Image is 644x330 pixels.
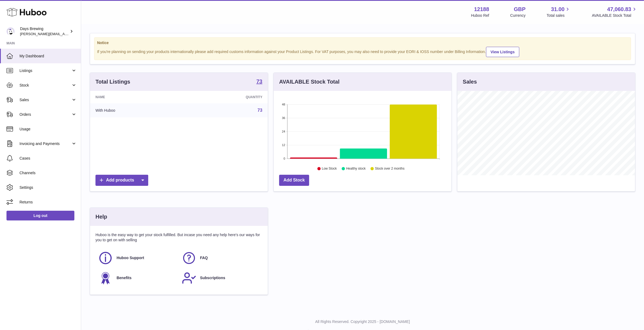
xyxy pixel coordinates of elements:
a: Huboo Support [98,251,176,265]
a: 31.00 Total sales [547,6,571,18]
span: Huboo Support [117,255,144,260]
text: 36 [282,116,285,120]
span: 31.00 [551,6,564,13]
a: Add Stock [279,175,309,186]
strong: GBP [514,6,526,13]
span: Stock [19,83,71,88]
span: Subscriptions [200,275,225,280]
span: FAQ [200,255,208,260]
span: Invoicing and Payments [19,141,71,146]
text: 24 [282,130,285,133]
div: Currency [510,13,526,18]
text: Stock over 2 months [375,167,404,171]
span: Cases [19,156,77,161]
strong: 12188 [474,6,489,13]
a: 73 [256,79,262,85]
span: [PERSON_NAME][EMAIL_ADDRESS][DOMAIN_NAME] [20,32,108,36]
a: View Listings [486,47,519,57]
th: Name [90,91,184,103]
span: Returns [19,200,77,205]
text: Low Stock [322,167,337,171]
span: Orders [19,112,71,117]
div: If you're planning on sending your products internationally please add required customs informati... [97,46,628,57]
a: Subscriptions [182,271,260,285]
p: Huboo is the easy way to get your stock fulfilled. But incase you need any help here's our ways f... [95,232,262,243]
img: greg@daysbrewing.com [6,27,15,35]
text: 12 [282,143,285,147]
a: 47,060.83 AVAILABLE Stock Total [592,6,638,18]
span: Usage [19,127,77,132]
h3: Sales [463,78,477,85]
th: Quantity [184,91,268,103]
strong: 73 [256,79,262,84]
span: My Dashboard [19,54,77,59]
a: 73 [257,108,262,113]
h3: Total Listings [95,78,130,85]
strong: Notice [97,40,628,45]
p: All Rights Reserved. Copyright 2025 - [DOMAIN_NAME] [85,319,640,324]
span: Listings [19,68,71,73]
span: Sales [19,97,71,103]
div: Days Brewing [20,26,69,37]
span: Benefits [117,275,131,280]
a: Benefits [98,271,176,285]
span: Settings [19,185,77,190]
text: 48 [282,103,285,106]
text: 0 [283,157,285,160]
td: With Huboo [90,103,184,117]
span: 47,060.83 [607,6,631,13]
a: Log out [6,211,74,220]
span: Total sales [547,13,571,18]
span: Channels [19,170,77,176]
span: AVAILABLE Stock Total [592,13,638,18]
h3: Help [95,213,107,220]
h3: AVAILABLE Stock Total [279,78,339,85]
div: Huboo Ref [471,13,489,18]
text: Healthy stock [346,167,366,171]
a: Add products [95,175,148,186]
a: FAQ [182,251,260,265]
